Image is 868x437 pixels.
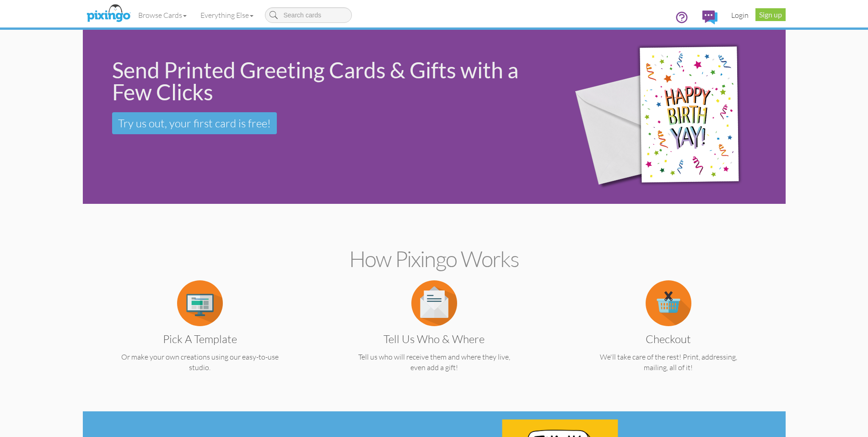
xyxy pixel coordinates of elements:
[868,437,868,437] iframe: Chat
[576,333,761,345] h3: Checkout
[108,333,292,345] h3: Pick a Template
[411,280,457,326] img: item.alt
[569,352,768,373] p: We'll take care of the rest! Print, addressing, mailing, all of it!
[335,298,534,373] a: Tell us Who & Where Tell us who will receive them and where they live, even add a gift!
[112,59,544,103] div: Send Printed Greeting Cards & Gifts with a Few Clicks
[559,17,780,217] img: 942c5090-71ba-4bfc-9a92-ca782dcda692.png
[646,280,691,326] img: item.alt
[101,298,299,373] a: Pick a Template Or make your own creations using our easy-to-use studio.
[131,4,194,27] a: Browse Cards
[724,4,755,27] a: Login
[569,298,768,373] a: Checkout We'll take care of the rest! Print, addressing, mailing, all of it!
[84,2,133,25] img: pixingo logo
[112,112,277,134] a: Try us out, your first card is free!
[194,4,260,27] a: Everything Else
[118,116,271,130] span: Try us out, your first card is free!
[755,8,786,21] a: Sign up
[101,352,299,373] p: Or make your own creations using our easy-to-use studio.
[99,247,770,271] h2: How Pixingo works
[265,7,352,23] input: Search cards
[177,280,223,326] img: item.alt
[342,333,527,345] h3: Tell us Who & Where
[335,352,534,373] p: Tell us who will receive them and where they live, even add a gift!
[702,11,717,24] img: comments.svg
